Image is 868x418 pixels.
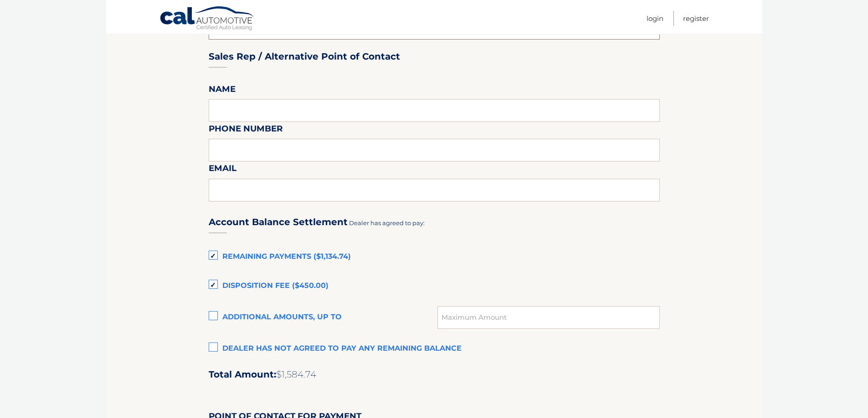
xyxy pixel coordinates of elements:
span: Dealer has agreed to pay: [349,219,425,227]
label: Name [209,82,236,99]
label: Disposition Fee ($450.00) [209,277,660,295]
h3: Sales Rep / Alternative Point of Contact [209,51,400,62]
a: Cal Automotive [159,6,255,32]
input: Maximum Amount [437,306,659,329]
a: Login [647,11,663,26]
label: Dealer has not agreed to pay any remaining balance [209,340,660,358]
h2: Total Amount: [209,369,660,380]
h3: Account Balance Settlement [209,217,348,228]
a: Register [683,11,709,26]
label: Remaining Payments ($1,134.74) [209,248,660,266]
span: $1,584.74 [276,369,316,380]
label: Phone Number [209,122,283,139]
label: Additional amounts, up to [209,308,438,327]
label: Email [209,161,236,178]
